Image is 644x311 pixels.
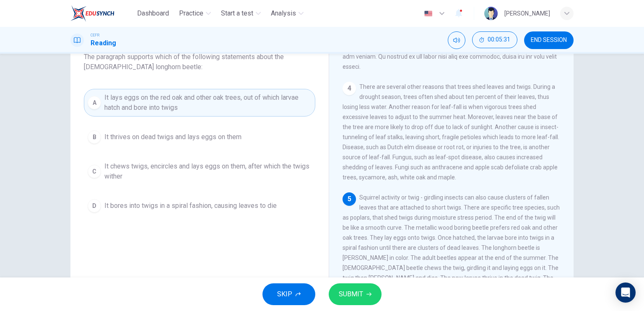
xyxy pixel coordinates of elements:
span: It bores into twigs in a spiral fashion, causing leaves to die [104,201,277,211]
span: It chews twigs, encircles and lays eggs on them, after which the twigs wither [104,161,312,181]
button: SUBMIT [329,283,382,305]
span: The paragraph supports which of the following statements about the [DEMOGRAPHIC_DATA] longhorn be... [84,52,315,72]
span: SKIP [277,288,292,300]
div: Mute [448,31,465,49]
div: 5 [343,192,356,206]
a: EduSynch logo [70,5,134,22]
button: AIt lays eggs on the red oak and other oak trees, out of which larvae hatch and bore into twigs [84,89,315,117]
button: Dashboard [134,6,172,21]
img: en [423,10,434,17]
img: EduSynch logo [70,5,114,22]
button: Practice [176,6,214,21]
button: BIt thrives on dead twigs and lays eggs on them [84,127,315,148]
button: Start a test [218,6,264,21]
span: Dashboard [137,8,169,18]
span: 00:05:31 [488,36,510,43]
button: 00:05:31 [472,31,517,48]
div: [PERSON_NAME] [504,8,550,18]
div: B [88,130,101,144]
span: Start a test [221,8,253,18]
button: CIt chews twigs, encircles and lays eggs on them, after which the twigs wither [84,158,315,185]
div: Hide [472,31,517,49]
button: END SESSION [524,31,574,49]
span: It lays eggs on the red oak and other oak trees, out of which larvae hatch and bore into twigs [104,93,312,113]
button: Analysis [267,6,307,21]
span: Practice [179,8,203,18]
img: Profile picture [484,7,498,20]
div: Open Intercom Messenger [615,282,636,303]
button: SKIP [262,283,315,305]
span: CEFR [91,32,99,38]
span: Squirrel activity or twig - girdling insects can also cause clusters of fallen leaves that are at... [343,194,560,291]
div: D [88,199,101,213]
span: SUBMIT [339,288,363,300]
span: It thrives on dead twigs and lays eggs on them [104,132,241,142]
span: There are several other reasons that trees shed leaves and twigs. During a drought season, trees ... [343,83,559,181]
button: DIt bores into twigs in a spiral fashion, causing leaves to die [84,195,315,216]
span: Analysis [271,8,296,18]
h1: Reading [91,38,116,48]
div: C [88,165,101,178]
span: END SESSION [531,37,567,44]
div: A [88,96,101,109]
div: 4 [343,82,356,95]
